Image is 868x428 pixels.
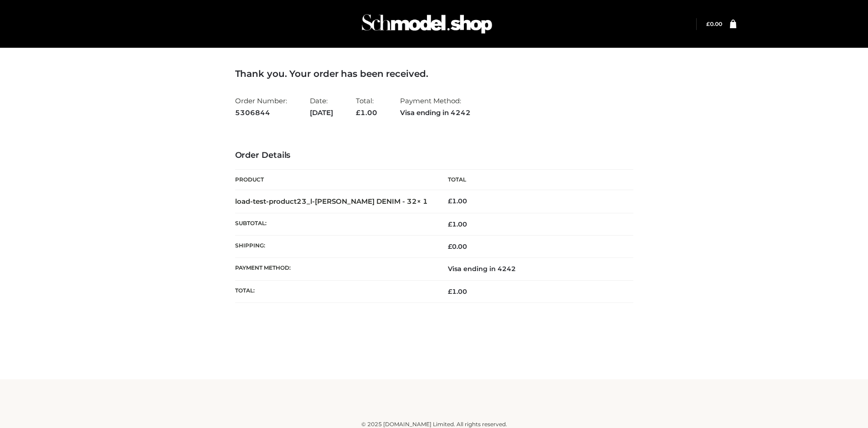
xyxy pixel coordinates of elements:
[235,236,434,258] th: Shipping:
[235,213,434,235] th: Subtotal:
[448,220,467,228] span: 1.00
[706,20,722,27] bdi: 0.00
[417,197,428,206] strong: × 1
[448,242,452,251] span: £
[235,258,434,280] th: Payment method:
[434,170,633,190] th: Total
[400,93,471,121] li: Payment Method:
[448,197,452,205] span: £
[448,197,467,205] bdi: 1.00
[235,151,633,161] h3: Order Details
[235,68,633,79] h3: Thank you. Your order has been received.
[235,170,434,190] th: Product
[310,93,333,121] li: Date:
[448,242,467,251] bdi: 0.00
[356,108,360,117] span: £
[310,107,333,119] strong: [DATE]
[448,220,452,228] span: £
[235,107,287,119] strong: 5306844
[235,197,428,206] strong: load-test-product23_l-[PERSON_NAME] DENIM - 32
[356,93,377,121] li: Total:
[400,107,471,119] strong: Visa ending in 4242
[356,108,377,117] span: 1.00
[235,280,434,302] th: Total:
[359,6,495,42] img: Schmodel Admin 964
[706,20,710,27] span: £
[235,93,287,121] li: Order Number:
[448,287,452,296] span: £
[448,287,467,296] span: 1.00
[706,20,722,27] a: £0.00
[434,258,633,280] td: Visa ending in 4242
